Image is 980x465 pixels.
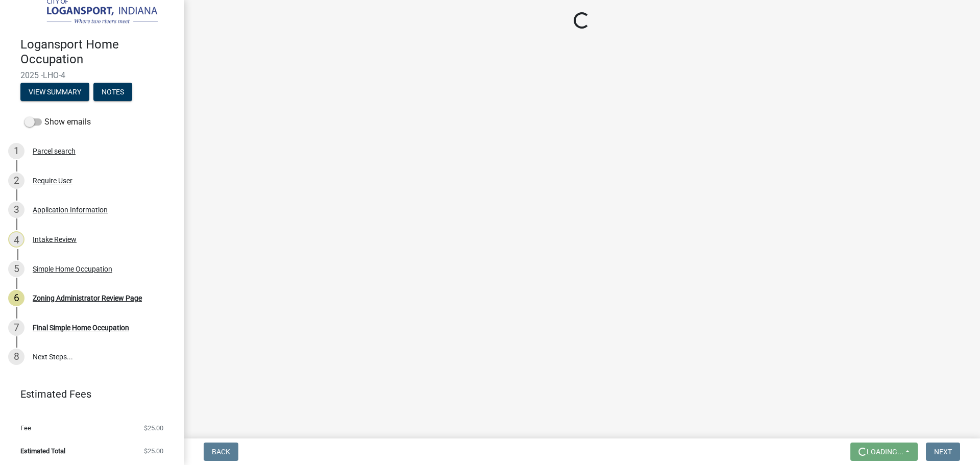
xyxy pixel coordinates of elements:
[867,448,903,456] span: Loading...
[20,425,31,431] span: Fee
[20,83,89,101] button: View Summary
[850,443,918,461] button: Loading...
[20,448,65,454] span: Estimated Total
[93,89,132,97] wm-modal-confirm: Notes
[8,320,24,336] div: 7
[33,265,112,273] div: Simple Home Occupation
[33,177,72,184] div: Require User
[8,261,24,277] div: 5
[144,425,163,431] span: $25.00
[926,443,960,461] button: Next
[934,448,952,456] span: Next
[93,83,132,101] button: Notes
[8,349,24,365] div: 8
[144,448,163,454] span: $25.00
[8,143,24,159] div: 1
[20,70,163,80] span: 2025 -LHO-4
[33,148,76,155] div: Parcel search
[20,89,89,97] wm-modal-confirm: Summary
[20,37,176,67] h4: Logansport Home Occupation
[33,236,77,243] div: Intake Review
[8,173,24,189] div: 2
[24,116,91,128] label: Show emails
[212,448,230,456] span: Back
[8,202,24,218] div: 3
[33,324,129,331] div: Final Simple Home Occupation
[8,384,167,404] a: Estimated Fees
[204,443,238,461] button: Back
[8,290,24,306] div: 6
[33,206,108,213] div: Application Information
[8,231,24,248] div: 4
[33,295,142,302] div: Zoning Administrator Review Page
